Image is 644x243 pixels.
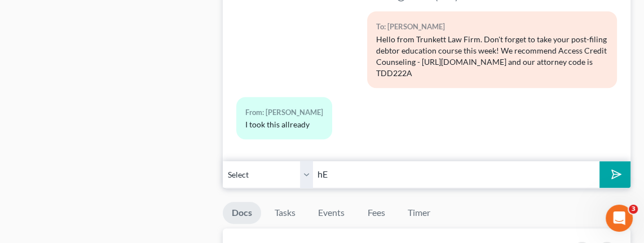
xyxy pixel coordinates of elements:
div: To: [PERSON_NAME] [376,20,608,33]
a: Fees [358,202,394,224]
input: Say something... [313,161,599,188]
iframe: Intercom live chat [606,205,633,232]
div: From: [PERSON_NAME] [245,106,323,119]
a: Tasks [266,202,305,224]
a: Events [309,202,354,224]
a: Timer [399,202,439,224]
a: Docs [223,202,261,224]
div: I took this allready [245,119,323,130]
span: 3 [629,205,638,214]
div: Hello from Trunkett Law Firm. Don't forget to take your post-filing debtor education course this ... [376,34,608,79]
